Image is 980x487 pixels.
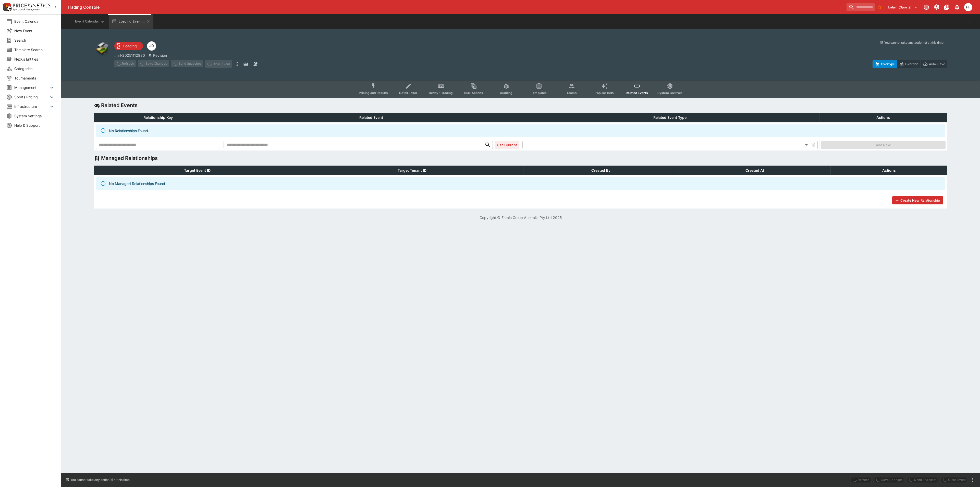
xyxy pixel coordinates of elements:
button: Overtype [873,60,897,68]
button: Loading Event... [109,14,153,29]
span: Related Events [626,91,648,95]
span: Sports Pricing [14,94,49,100]
span: Management [14,85,49,90]
span: Teams [567,91,577,95]
button: Event Calendar [72,14,108,29]
span: System Controls [657,91,682,95]
span: InPlay™ Trading [429,91,453,95]
p: Auto-Save [929,61,945,67]
span: Popular Bets [595,91,614,95]
th: Related Event Type [521,113,819,122]
div: No Relationships Found. [109,126,149,135]
p: Revision [153,53,167,58]
p: You cannot take any action(s) at this time. [70,478,130,482]
div: Event type filters [355,80,687,98]
span: Tournaments [14,75,55,81]
h4: Managed Relationships [101,155,158,161]
h4: Related Events [101,102,138,109]
span: Pricing and Results [359,91,388,95]
button: Create New Relationship [892,196,943,204]
span: Search [14,38,55,43]
span: Detail Editor [399,91,417,95]
span: Bulk Actions [464,91,483,95]
div: No Managed Relationships Found [109,179,165,188]
button: Auto-Save [921,60,947,68]
button: Override [897,60,921,68]
button: Toggle light/dark mode [932,3,941,12]
th: Actions [831,166,947,175]
button: more [970,477,976,483]
button: Use Current [495,141,519,149]
button: Notifications [952,3,962,12]
span: Categories [14,66,55,71]
span: Help & Support [14,123,55,128]
th: Related Event [222,113,521,122]
button: Peter Fairgrieve [963,2,974,13]
p: Loading... [123,43,140,49]
p: Override [905,61,918,67]
span: Templates [531,91,547,95]
th: Created At [679,166,830,175]
span: Nexus Entities [14,56,55,62]
th: Actions [819,113,947,122]
input: search [847,3,875,11]
div: Trading Console [67,5,844,10]
p: Overtype [881,61,895,67]
th: Target Event ID [94,166,301,175]
img: Sportsbook Management [13,8,40,11]
div: Start From [873,60,947,68]
button: Connected to PK [922,3,931,12]
span: Infrastructure [14,104,49,109]
p: You cannot take any action(s) at this time. [884,40,944,45]
img: PriceKinetics [13,4,51,7]
button: Documentation [942,3,951,12]
div: Josh Drayton [147,41,156,51]
th: Created By [523,166,679,175]
p: Copy To Clipboard [114,53,145,58]
img: other.png [94,40,110,57]
span: Template Search [14,47,55,52]
span: New Event [14,28,55,33]
span: Auditing [500,91,512,95]
button: more [234,60,240,68]
th: Relationship Key [94,113,222,122]
div: Peter Fairgrieve [964,3,972,11]
button: No Bookmarks [876,3,884,11]
p: Copyright © Entain Group Australia Pty Ltd 2025 [61,215,980,220]
img: PriceKinetics Logo [2,2,12,12]
span: Event Calendar [14,19,55,24]
button: Select Tenant [885,3,921,11]
th: Target Tenant ID [301,166,523,175]
span: System Settings [14,113,55,119]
